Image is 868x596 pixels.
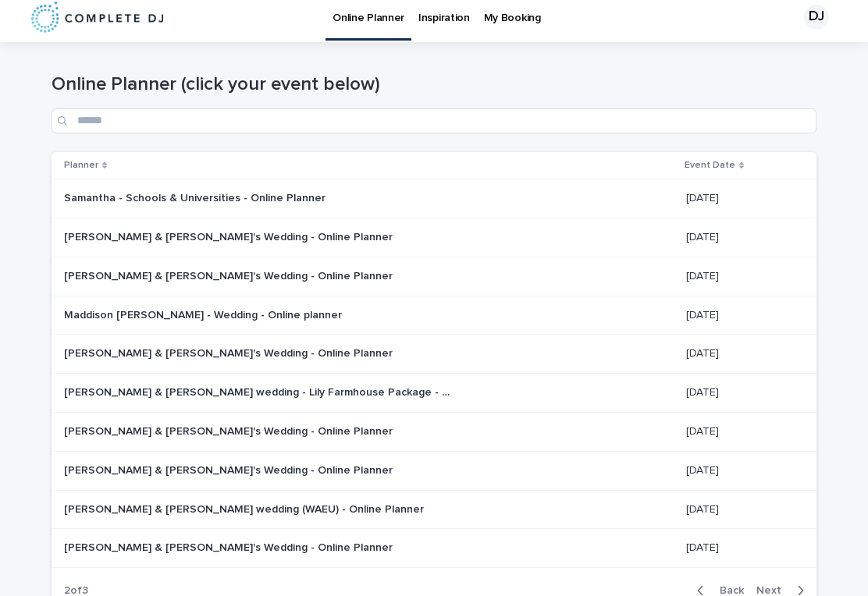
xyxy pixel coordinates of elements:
[31,2,163,33] img: 8nP3zCmvR2aWrOmylPw8
[64,422,396,438] p: [PERSON_NAME] & [PERSON_NAME]'s Wedding - Online Planner
[52,335,816,374] tr: [PERSON_NAME] & [PERSON_NAME]'s Wedding - Online Planner[PERSON_NAME] & [PERSON_NAME]'s Wedding -...
[52,257,816,296] tr: [PERSON_NAME] & [PERSON_NAME]'s Wedding - Online Planner[PERSON_NAME] & [PERSON_NAME]'s Wedding -...
[686,461,722,477] p: [DATE]
[64,383,457,399] p: [PERSON_NAME] & [PERSON_NAME] wedding - Lily Farmhouse Package - Online planner
[686,306,722,322] p: [DATE]
[64,228,396,244] p: [PERSON_NAME] & [PERSON_NAME]'s Wedding - Online Planner
[64,538,396,555] p: [PERSON_NAME] & [PERSON_NAME]'s Wedding - Online Planner
[64,461,396,477] p: [PERSON_NAME] & [PERSON_NAME]'s Wedding - Online Planner
[52,490,816,529] tr: [PERSON_NAME] & [PERSON_NAME] wedding (WAEU) - Online Planner[PERSON_NAME] & [PERSON_NAME] weddin...
[686,422,722,438] p: [DATE]
[52,374,816,413] tr: [PERSON_NAME] & [PERSON_NAME] wedding - Lily Farmhouse Package - Online planner[PERSON_NAME] & [P...
[686,344,722,360] p: [DATE]
[686,228,722,244] p: [DATE]
[64,344,396,360] p: [PERSON_NAME] & [PERSON_NAME]'s Wedding - Online Planner
[686,383,722,399] p: [DATE]
[710,585,744,596] span: Back
[804,5,829,30] div: DJ
[756,585,791,596] span: Next
[686,267,722,283] p: [DATE]
[686,189,722,205] p: [DATE]
[686,500,722,516] p: [DATE]
[52,218,816,257] tr: [PERSON_NAME] & [PERSON_NAME]'s Wedding - Online Planner[PERSON_NAME] & [PERSON_NAME]'s Wedding -...
[52,108,816,133] input: Search
[52,73,816,96] h1: Online Planner (click your event below)
[52,529,816,568] tr: [PERSON_NAME] & [PERSON_NAME]'s Wedding - Online Planner[PERSON_NAME] & [PERSON_NAME]'s Wedding -...
[64,306,345,322] p: Maddison [PERSON_NAME] - Wedding - Online planner
[685,157,735,174] p: Event Date
[64,267,396,283] p: [PERSON_NAME] & [PERSON_NAME]'s Wedding - Online Planner
[686,538,722,555] p: [DATE]
[64,157,98,174] p: Planner
[52,412,816,451] tr: [PERSON_NAME] & [PERSON_NAME]'s Wedding - Online Planner[PERSON_NAME] & [PERSON_NAME]'s Wedding -...
[52,296,816,335] tr: Maddison [PERSON_NAME] - Wedding - Online plannerMaddison [PERSON_NAME] - Wedding - Online planne...
[52,179,816,218] tr: Samantha - Schools & Universities - Online PlannerSamantha - Schools & Universities - Online Plan...
[52,451,816,490] tr: [PERSON_NAME] & [PERSON_NAME]'s Wedding - Online Planner[PERSON_NAME] & [PERSON_NAME]'s Wedding -...
[64,500,427,516] p: [PERSON_NAME] & [PERSON_NAME] wedding (WAEU) - Online Planner
[64,189,329,205] p: Samantha - Schools & Universities - Online Planner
